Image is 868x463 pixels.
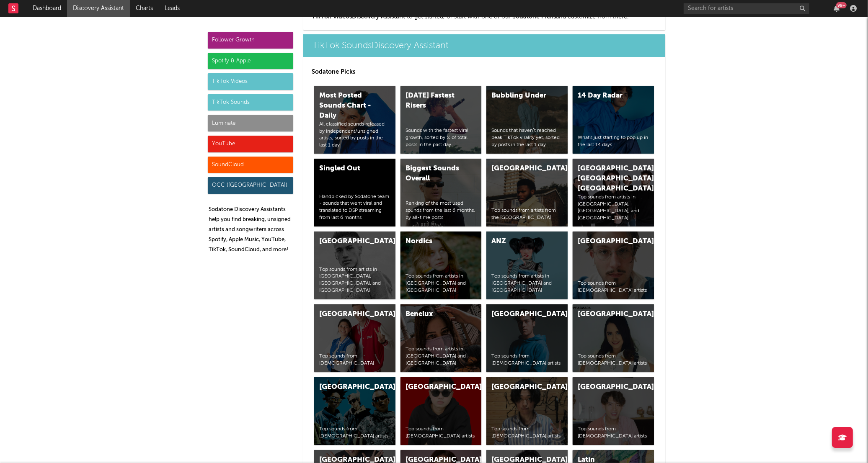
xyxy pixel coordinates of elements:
div: Top sounds from artists from the [GEOGRAPHIC_DATA] [491,207,563,221]
div: YouTube [208,136,293,152]
a: 14 Day RadarWhat's just starting to pop up in the last 14 days [573,86,654,154]
input: Search for artists [684,3,809,14]
div: Top sounds from [DEMOGRAPHIC_DATA] artists [319,426,390,440]
a: Bubbling UnderSounds that haven’t reached peak TikTok virality yet, sorted by posts in the last 1... [486,86,568,154]
div: Most Posted Sounds Chart - Daily [319,91,376,121]
div: [GEOGRAPHIC_DATA] [319,382,376,392]
div: What's just starting to pop up in the last 14 days [578,134,649,149]
div: Handpicked by Sodatone team - sounds that went viral and translated to DSP streaming from last 6 ... [319,193,390,221]
a: [GEOGRAPHIC_DATA]Top sounds from [DEMOGRAPHIC_DATA] artists [400,377,482,445]
a: Biggest Sounds OverallRanking of the most used sounds from the last 6 months, by all-time posts [400,159,482,226]
div: Follower Growth [208,32,293,49]
div: Spotify & Apple [208,53,293,69]
div: 99 + [836,2,847,8]
a: [GEOGRAPHIC_DATA]Top sounds from [DEMOGRAPHIC_DATA] [314,304,395,372]
div: [GEOGRAPHIC_DATA] [578,237,635,247]
a: [GEOGRAPHIC_DATA]Top sounds from [DEMOGRAPHIC_DATA] artists [573,304,654,372]
div: 14 Day Radar [578,91,635,101]
a: Singled OutHandpicked by Sodatone team - sounds that went viral and translated to DSP streaming f... [314,159,395,226]
div: Top sounds from [DEMOGRAPHIC_DATA] artists [578,353,649,367]
div: All classified sounds released by independent/unsigned artists, sorted by posts in the last 1 day [319,121,390,149]
div: Top sounds from [DEMOGRAPHIC_DATA] artists [406,426,477,440]
div: Top sounds from artists in [GEOGRAPHIC_DATA] and [GEOGRAPHIC_DATA] [406,273,477,294]
div: [GEOGRAPHIC_DATA] [406,382,462,392]
div: Top sounds from [DEMOGRAPHIC_DATA] artists [578,426,649,440]
div: Biggest Sounds Overall [406,164,462,184]
div: TikTok Videos [208,73,293,90]
div: OCC ([GEOGRAPHIC_DATA]) [208,177,293,194]
a: TikTok SoundsDiscovery Assistant [303,34,665,57]
a: [GEOGRAPHIC_DATA]Top sounds from [DEMOGRAPHIC_DATA] artists [314,377,395,445]
div: Nordics [406,237,462,247]
a: [GEOGRAPHIC_DATA], [GEOGRAPHIC_DATA], [GEOGRAPHIC_DATA]Top sounds from artists in [GEOGRAPHIC_DAT... [573,159,654,226]
div: Top sounds from artists in [GEOGRAPHIC_DATA], [GEOGRAPHIC_DATA], and [GEOGRAPHIC_DATA] [578,194,649,222]
div: Benelux [406,309,462,319]
div: [GEOGRAPHIC_DATA] [491,164,548,174]
a: ANZTop sounds from artists in [GEOGRAPHIC_DATA] and [GEOGRAPHIC_DATA] [486,232,568,299]
div: ANZ [491,237,548,247]
div: Top sounds from artists in [GEOGRAPHIC_DATA], [GEOGRAPHIC_DATA], and [GEOGRAPHIC_DATA] [319,266,390,294]
div: Top sounds from [DEMOGRAPHIC_DATA] [319,353,390,367]
div: [GEOGRAPHIC_DATA] [319,237,376,247]
a: [GEOGRAPHIC_DATA]Top sounds from artists from the [GEOGRAPHIC_DATA] [486,159,568,226]
div: Bubbling Under [491,91,548,101]
div: Sounds with the fastest viral growth, sorted by % of total posts in the past day [406,127,477,148]
div: Top sounds from [DEMOGRAPHIC_DATA] artists [491,426,563,440]
div: Ranking of the most used sounds from the last 6 months, by all-time posts [406,200,477,221]
div: [GEOGRAPHIC_DATA] [491,382,548,392]
div: [GEOGRAPHIC_DATA], [GEOGRAPHIC_DATA], [GEOGRAPHIC_DATA] [578,164,635,194]
a: [GEOGRAPHIC_DATA]Top sounds from [DEMOGRAPHIC_DATA] artists [573,377,654,445]
div: Top sounds from [DEMOGRAPHIC_DATA] artists [578,280,649,294]
div: Top sounds from [DEMOGRAPHIC_DATA] artists [491,353,563,367]
p: Sodatone Picks [312,67,657,77]
p: Sodatone Discovery Assistants help you find breaking, unsigned artists and songwriters across Spo... [209,205,293,255]
a: [GEOGRAPHIC_DATA]Top sounds from [DEMOGRAPHIC_DATA] artists [573,232,654,299]
div: Top sounds from artists in [GEOGRAPHIC_DATA] and [GEOGRAPHIC_DATA] [406,346,477,367]
div: Luminate [208,115,293,131]
div: Sounds that haven’t reached peak TikTok virality yet, sorted by posts in the last 1 day [491,127,563,148]
a: NordicsTop sounds from artists in [GEOGRAPHIC_DATA] and [GEOGRAPHIC_DATA] [400,232,482,299]
a: [GEOGRAPHIC_DATA]Top sounds from artists in [GEOGRAPHIC_DATA], [GEOGRAPHIC_DATA], and [GEOGRAPHIC... [314,232,395,299]
div: SoundCloud [208,157,293,173]
span: Sodatone Picks [512,14,556,20]
div: Singled Out [319,164,376,174]
div: [GEOGRAPHIC_DATA] [319,309,376,319]
div: [DATE] Fastest Risers [406,91,462,111]
div: [GEOGRAPHIC_DATA] [578,309,635,319]
div: Top sounds from artists in [GEOGRAPHIC_DATA] and [GEOGRAPHIC_DATA] [491,273,563,294]
div: TikTok Sounds [208,94,293,111]
a: [GEOGRAPHIC_DATA]Top sounds from [DEMOGRAPHIC_DATA] artists [486,377,568,445]
a: Most Posted Sounds Chart - DailyAll classified sounds released by independent/unsigned artists, s... [314,86,395,154]
a: [GEOGRAPHIC_DATA]Top sounds from [DEMOGRAPHIC_DATA] artists [486,304,568,372]
div: [GEOGRAPHIC_DATA] [578,382,635,392]
button: 99+ [834,5,840,12]
div: [GEOGRAPHIC_DATA] [491,309,548,319]
a: [DATE] Fastest RisersSounds with the fastest viral growth, sorted by % of total posts in the past... [400,86,482,154]
a: BeneluxTop sounds from artists in [GEOGRAPHIC_DATA] and [GEOGRAPHIC_DATA] [400,304,482,372]
a: TikTok VideosDiscovery Assistant [312,14,405,20]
